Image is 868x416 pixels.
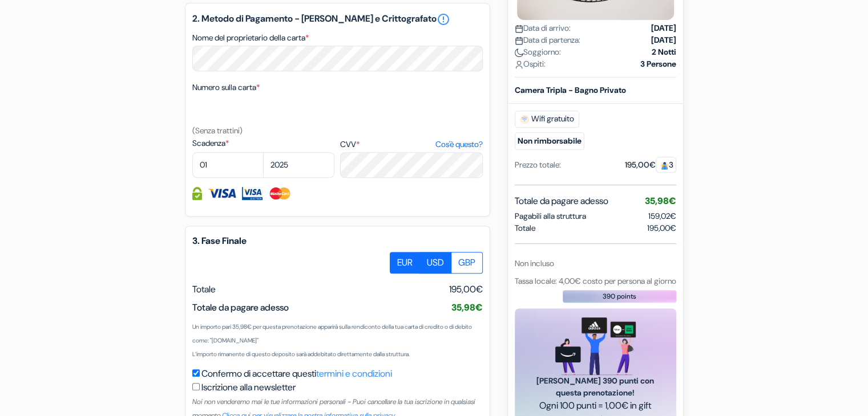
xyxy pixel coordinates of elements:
[515,36,523,45] img: calendar.svg
[192,350,410,358] small: L’importo rimanente di questo deposito sarà addebitato direttamente dalla struttura.
[268,187,292,200] img: Master Card
[340,138,482,150] label: CVV
[515,111,579,128] span: Wifi gratuito
[515,194,608,208] span: Totale da pagare adesso
[515,25,523,33] img: calendar.svg
[625,159,676,171] div: 195,00€
[449,283,483,296] span: 195,00€
[652,46,676,58] strong: 2 Notti
[515,48,523,57] img: moon.svg
[316,368,392,380] a: termini e condizioni
[515,210,586,222] span: Pagabili alla struttura
[528,375,663,399] span: [PERSON_NAME] 390 punti con questa prenotazione!
[651,22,676,34] strong: [DATE]
[437,13,450,26] a: error_outline
[192,283,216,295] span: Totale
[651,34,676,46] strong: [DATE]
[515,34,580,46] span: Data di partenza:
[435,138,482,150] a: Cos'è questo?
[645,195,676,207] span: 35,98€
[648,211,676,221] span: 159,02€
[192,137,334,149] label: Scadenza
[515,46,561,58] span: Soggiorno:
[515,22,571,34] span: Data di arrivo:
[555,317,636,375] img: gift_card_hero_new.png
[656,157,676,173] span: 3
[192,32,309,44] label: Nome del proprietario della carta
[515,60,523,69] img: user_icon.svg
[520,115,529,124] img: free_wifi.svg
[515,258,676,270] div: Non incluso
[419,252,451,274] label: USD
[192,301,289,313] span: Totale da pagare adesso
[390,252,483,274] div: Basic radio toggle button group
[515,85,626,95] b: Camera Tripla - Bagno Privato
[451,252,483,274] label: GBP
[515,58,546,70] span: Ospiti:
[647,222,676,234] span: 195,00€
[640,58,676,70] strong: 3 Persone
[515,276,676,286] span: Tassa locale: 4,00€ costo per persona al giorno
[603,291,636,301] span: 390 points
[515,159,561,171] div: Prezzo totale:
[451,301,483,313] span: 35,98€
[192,235,483,246] h5: 3. Fase Finale
[192,125,243,136] small: (Senza trattini)
[192,81,260,93] label: Numero sulla carta
[390,252,420,274] label: EUR
[660,161,669,170] img: guest.svg
[192,13,483,26] h5: 2. Metodo di Pagamento - [PERSON_NAME] e Crittografato
[201,367,392,381] label: Confermo di accettare questi
[515,222,535,234] span: Totale
[515,132,584,150] small: Non rimborsabile
[242,187,263,200] img: Visa Electron
[208,187,236,200] img: Visa
[192,187,202,200] img: Le informazioni della carta di credito sono codificate e criptate
[192,323,472,344] small: Un importo pari 35,98€ per questa prenotazione apparirà sulla rendiconto della tua carta di credi...
[201,381,296,394] label: Iscrizione alla newsletter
